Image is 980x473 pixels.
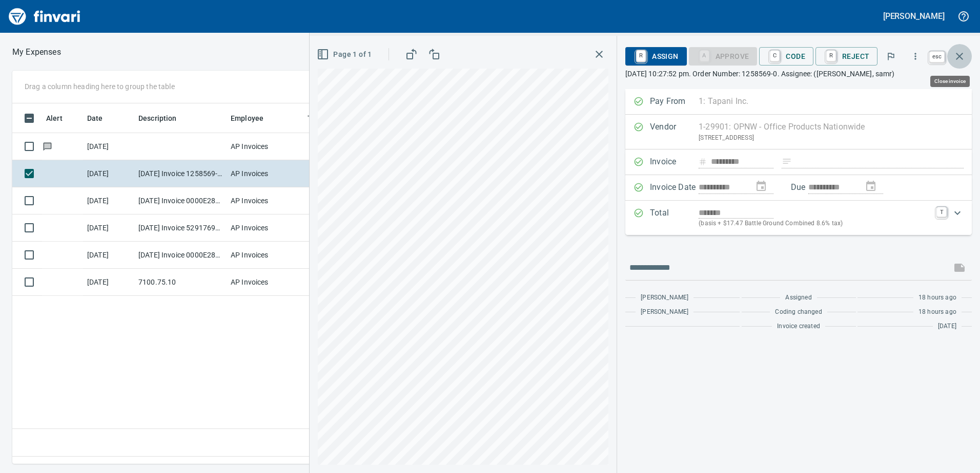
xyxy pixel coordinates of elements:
[87,112,116,124] span: Date
[46,112,76,124] span: Alert
[231,112,263,124] span: Employee
[83,133,134,160] td: [DATE]
[625,201,972,235] div: Expand
[134,269,227,296] td: 7100.75.10
[308,112,340,124] span: Team
[918,293,956,303] span: 18 hours ago
[46,112,63,124] span: Alert
[936,207,947,217] a: T
[83,187,134,214] td: [DATE]
[138,112,190,124] span: Description
[134,214,227,242] td: [DATE] Invoice 5291769620 from Vestis (1-10070)
[699,219,930,229] p: (basis + $17.47 Battle Ground Combined 8.6% tax)
[227,160,303,187] td: AP Invoices
[83,214,134,242] td: [DATE]
[625,69,972,79] p: [DATE] 10:27:52 pm. Order Number: 1258569-0. Assignee: ([PERSON_NAME], samr)
[785,293,811,303] span: Assigned
[308,112,326,124] span: Team
[42,143,53,149] span: Has messages
[83,269,134,296] td: [DATE]
[134,160,227,187] td: [DATE] Invoice 1258569-0 from OPNW - Office Products Nationwide (1-29901)
[227,269,303,296] td: AP Invoices
[775,307,822,317] span: Coding changed
[134,187,227,214] td: [DATE] Invoice 0000E28842375 from UPS (1-30551)
[918,307,956,317] span: 18 hours ago
[315,45,376,64] button: Page 1 of 1
[25,81,175,92] p: Drag a column heading here to group the table
[824,48,869,65] span: Reject
[815,47,877,66] button: RReject
[770,50,780,61] a: C
[641,307,688,317] span: [PERSON_NAME]
[929,51,945,62] a: esc
[767,48,805,65] span: Code
[87,112,103,124] span: Date
[881,8,947,24] button: [PERSON_NAME]
[83,160,134,187] td: [DATE]
[12,46,61,58] nav: breadcrumb
[227,242,303,269] td: AP Invoices
[777,321,820,332] span: Invoice created
[227,214,303,242] td: AP Invoices
[883,11,945,21] h5: [PERSON_NAME]
[641,293,688,303] span: [PERSON_NAME]
[826,50,836,61] a: R
[759,47,813,66] button: CCode
[227,187,303,214] td: AP Invoices
[938,321,956,332] span: [DATE]
[636,50,646,61] a: R
[650,207,699,229] p: Total
[625,47,686,66] button: RAssign
[134,242,227,269] td: [DATE] Invoice 0000E28842355 from UPS (1-30551)
[319,48,372,61] span: Page 1 of 1
[947,255,972,280] span: This records your message into the invoice and notifies anyone mentioned
[83,242,134,269] td: [DATE]
[689,51,758,60] div: Coding Required
[227,133,303,160] td: AP Invoices
[634,48,678,65] span: Assign
[138,112,177,124] span: Description
[6,4,83,29] img: Finvari
[231,112,277,124] span: Employee
[12,46,61,58] p: My Expenses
